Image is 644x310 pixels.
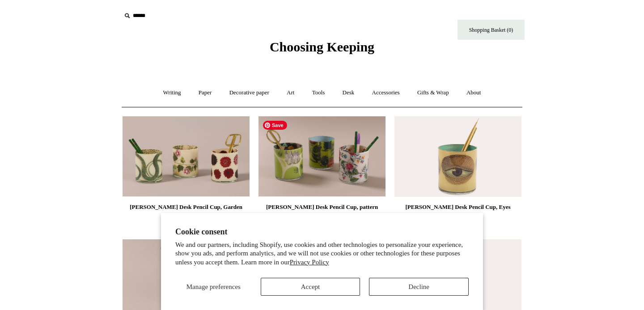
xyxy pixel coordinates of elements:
a: Shopping Basket (0) [458,20,525,40]
a: Art [279,81,302,105]
a: John Derian Desk Pencil Cup, Eyes John Derian Desk Pencil Cup, Eyes [394,116,521,197]
a: Writing [155,81,189,105]
img: John Derian Desk Pencil Cup, pattern selection 2 [258,116,386,197]
span: Choosing Keeping [270,39,374,54]
img: John Derian Desk Pencil Cup, Eyes [394,116,521,197]
img: John Derian Desk Pencil Cup, Garden Selection [123,116,250,197]
a: [PERSON_NAME] Desk Pencil Cup, Garden Selection £260.00 [123,202,250,238]
button: Accept [261,278,360,296]
a: Privacy Policy [290,259,329,266]
a: Tools [304,81,333,105]
a: Desk [335,81,363,105]
a: Gifts & Wrap [409,81,457,105]
a: John Derian Desk Pencil Cup, pattern selection 2 John Derian Desk Pencil Cup, pattern selection 2 [258,116,386,197]
h2: Cookie consent [175,227,469,237]
button: Manage preferences [175,278,252,296]
p: We and our partners, including Shopify, use cookies and other technologies to personalize your ex... [175,241,469,267]
a: [PERSON_NAME] Desk Pencil Cup, pattern selection 2 £260.00 [258,202,386,238]
span: Manage preferences [186,283,241,290]
div: [PERSON_NAME] Desk Pencil Cup, pattern selection 2 [261,202,383,223]
a: Choosing Keeping [270,47,374,53]
span: Save [263,121,287,130]
a: [PERSON_NAME] Desk Pencil Cup, Eyes £260.00 [394,202,521,238]
a: Decorative paper [221,81,277,105]
a: Accessories [364,81,408,105]
a: About [458,81,489,105]
div: [PERSON_NAME] Desk Pencil Cup, Garden Selection [125,202,247,223]
button: Decline [369,278,469,296]
a: Paper [191,81,220,105]
a: John Derian Desk Pencil Cup, Garden Selection John Derian Desk Pencil Cup, Garden Selection [123,116,250,197]
div: [PERSON_NAME] Desk Pencil Cup, Eyes [397,202,519,212]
